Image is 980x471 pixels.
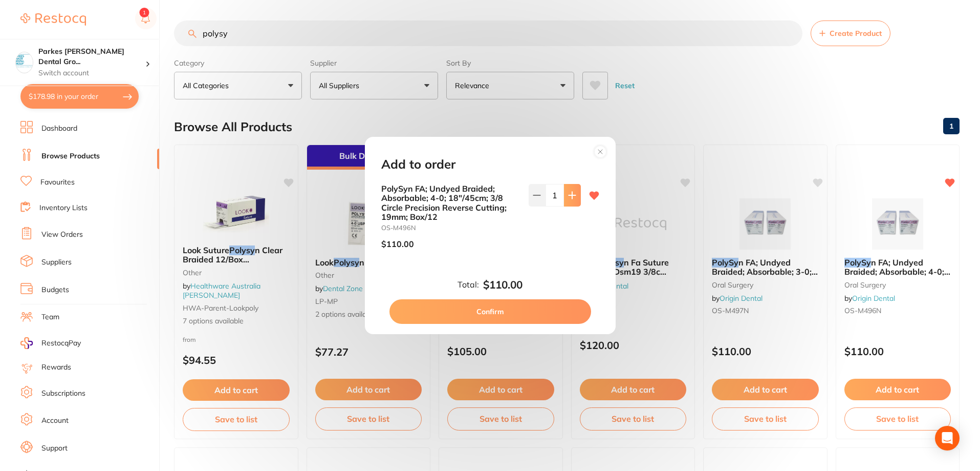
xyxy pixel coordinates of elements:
[935,426,960,450] div: Open Intercom Messenger
[381,157,455,172] h2: Add to order
[389,299,591,324] button: Confirm
[458,280,479,289] label: Total:
[381,224,520,232] small: OS-M496N
[381,239,414,249] p: $110.00
[381,184,520,222] b: PolySyn FA; Undyed Braided; Absorbable; 4-0; 18″/45cm; 3/8 Circle Precision Reverse Cutting; 19mm...
[483,279,522,291] b: $110.00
